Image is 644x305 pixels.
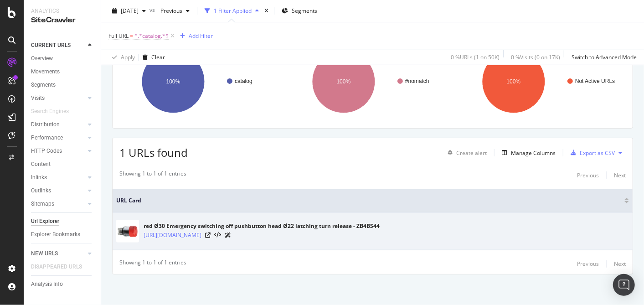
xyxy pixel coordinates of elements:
div: Explorer Bookmarks [31,230,80,239]
a: [URL][DOMAIN_NAME] [144,231,201,240]
div: Content [31,160,51,169]
div: 0 % URLs ( 1 on 50K ) [451,53,500,61]
text: 100% [507,78,521,85]
a: Analysis Info [31,279,94,289]
a: Distribution [31,120,85,129]
text: #nomatch [405,78,429,84]
div: Next [614,171,626,179]
a: Movements [31,67,94,77]
button: 1 Filter Applied [201,4,263,18]
button: Previous [157,4,193,18]
div: SiteCrawler [31,15,93,26]
div: Analysis Info [31,279,63,289]
div: HTTP Codes [31,146,62,156]
a: Segments [31,80,94,90]
div: Showing 1 to 1 of 1 entries [119,258,186,269]
span: vs [149,6,157,14]
button: Next [614,258,626,269]
button: [DATE] [108,4,149,18]
div: Visits [31,93,45,103]
div: Switch to Advanced Mode [572,53,637,61]
button: Switch to Advanced Mode [568,50,637,65]
div: Overview [31,54,53,63]
div: CURRENT URLS [31,41,71,50]
button: Previous [577,170,599,181]
span: Segments [292,7,317,15]
div: 1 Filter Applied [214,7,252,15]
div: Clear [151,53,165,61]
a: Url Explorer [31,217,94,226]
span: Previous [157,7,182,15]
a: HTTP Codes [31,146,85,156]
a: Explorer Bookmarks [31,230,94,239]
a: AI Url Details [225,230,231,240]
span: = [130,32,133,40]
div: Manage Columns [511,149,556,157]
span: ^.*catalog.*$ [134,30,169,42]
div: Sitemaps [31,199,54,209]
button: View HTML Source [214,232,221,238]
div: Open Intercom Messenger [613,274,635,296]
div: Create alert [456,149,487,157]
a: NEW URLS [31,249,85,258]
text: catalog [235,78,252,84]
a: Sitemaps [31,199,85,209]
text: Not Active URLs [575,78,615,84]
button: Apply [108,50,135,65]
button: Create alert [444,145,487,160]
a: CURRENT URLS [31,41,85,50]
div: Previous [577,260,599,268]
button: Export as CSV [567,145,615,160]
a: Visit Online Page [205,233,211,238]
div: Movements [31,67,60,77]
div: red Ø30 Emergency switching off pushbutton head Ø22 latching turn release - ZB4BS44 [144,222,380,230]
button: Segments [278,4,321,18]
span: 2025 Sep. 26th [121,7,139,15]
div: Next [614,260,626,268]
span: URL Card [116,196,622,205]
span: Full URL [108,32,129,40]
a: Performance [31,133,85,143]
a: Content [31,160,94,169]
div: Apply [121,53,135,61]
svg: A chart. [290,42,453,121]
div: Search Engines [31,107,69,116]
button: Previous [577,258,599,269]
div: Analytics [31,7,93,15]
div: Distribution [31,120,60,129]
div: Performance [31,133,63,143]
div: Outlinks [31,186,51,196]
div: Inlinks [31,173,47,182]
a: Search Engines [31,107,78,116]
span: 1 URLs found [119,145,188,160]
svg: A chart. [119,42,283,121]
div: Add Filter [189,32,213,40]
a: Inlinks [31,173,85,182]
div: 0 % Visits ( 0 on 17K ) [511,53,560,61]
a: Overview [31,54,94,63]
div: times [263,6,270,16]
button: Add Filter [176,31,213,41]
a: DISAPPEARED URLS [31,262,91,272]
div: Url Explorer [31,217,59,226]
div: Previous [577,171,599,179]
a: Outlinks [31,186,85,196]
div: Segments [31,80,56,90]
div: DISAPPEARED URLS [31,262,82,272]
img: main image [116,220,139,243]
div: NEW URLS [31,249,58,258]
a: Visits [31,93,85,103]
button: Clear [139,50,165,65]
text: 100% [166,78,180,85]
svg: A chart. [460,42,623,121]
button: Next [614,170,626,181]
div: Showing 1 to 1 of 1 entries [119,170,186,181]
button: Manage Columns [498,147,556,158]
text: 100% [336,78,350,85]
div: Export as CSV [580,149,615,157]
